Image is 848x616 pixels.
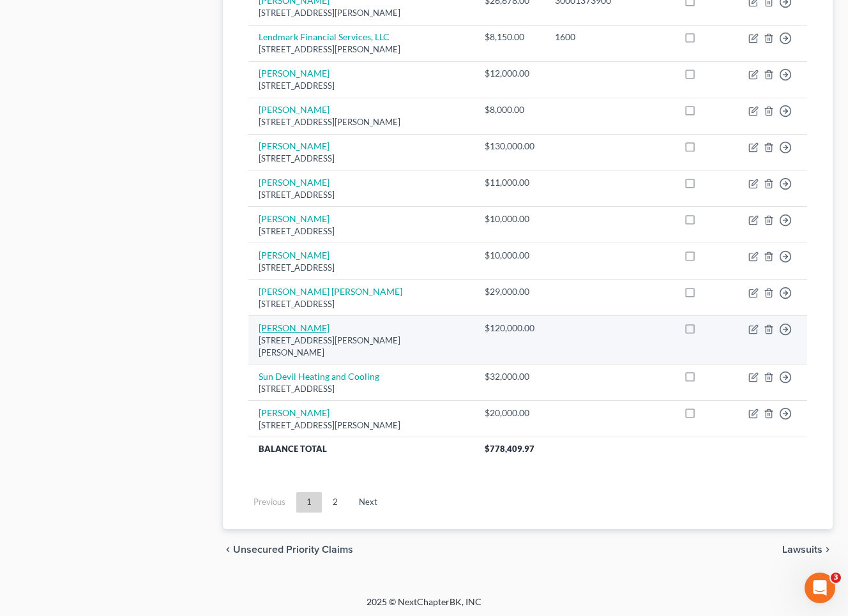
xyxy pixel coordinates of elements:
[233,545,353,555] span: Unsecured Priority Claims
[223,545,233,555] i: chevron_left
[485,370,534,383] div: $32,000.00
[259,298,464,310] div: [STREET_ADDRESS]
[223,545,353,555] button: chevron_left Unsecured Priority Claims
[259,225,464,237] div: [STREET_ADDRESS]
[555,31,663,43] div: 1600
[485,67,534,80] div: $12,000.00
[259,116,464,128] div: [STREET_ADDRESS][PERSON_NAME]
[259,322,329,333] a: [PERSON_NAME]
[259,250,329,260] a: [PERSON_NAME]
[259,140,329,151] a: [PERSON_NAME]
[259,407,329,418] a: [PERSON_NAME]
[259,153,464,165] div: [STREET_ADDRESS]
[322,492,348,513] a: 2
[485,249,534,262] div: $10,000.00
[831,573,841,583] span: 3
[485,444,534,454] span: $778,409.97
[259,31,390,42] a: Lendmark Financial Services, LLC
[485,140,534,153] div: $130,000.00
[349,492,388,513] a: Next
[485,103,534,116] div: $8,000.00
[259,7,464,19] div: [STREET_ADDRESS][PERSON_NAME]
[485,31,534,43] div: $8,150.00
[259,383,464,395] div: [STREET_ADDRESS]
[485,176,534,189] div: $11,000.00
[259,68,329,79] a: [PERSON_NAME]
[259,80,464,92] div: [STREET_ADDRESS]
[485,213,534,225] div: $10,000.00
[259,334,464,358] div: [STREET_ADDRESS][PERSON_NAME][PERSON_NAME]
[259,43,464,56] div: [STREET_ADDRESS][PERSON_NAME]
[822,545,833,555] i: chevron_right
[259,177,329,188] a: [PERSON_NAME]
[259,286,402,297] a: [PERSON_NAME] [PERSON_NAME]
[782,545,833,555] button: Lawsuits chevron_right
[805,573,835,603] iframe: Intercom live chat
[485,285,534,298] div: $29,000.00
[485,407,534,419] div: $20,000.00
[296,492,322,513] a: 1
[248,437,474,460] th: Balance Total
[259,213,329,224] a: [PERSON_NAME]
[259,419,464,432] div: [STREET_ADDRESS][PERSON_NAME]
[259,262,464,274] div: [STREET_ADDRESS]
[782,545,822,555] span: Lawsuits
[485,322,534,334] div: $120,000.00
[259,189,464,201] div: [STREET_ADDRESS]
[259,371,379,382] a: Sun Devil Heating and Cooling
[259,104,329,115] a: [PERSON_NAME]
